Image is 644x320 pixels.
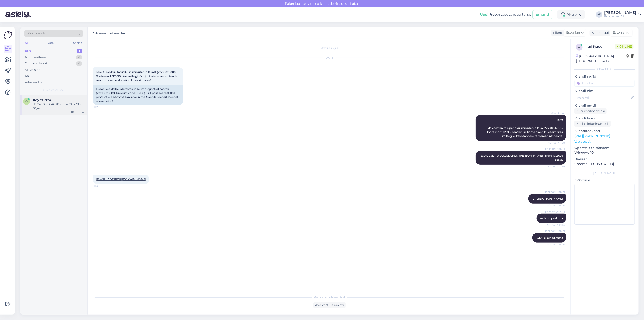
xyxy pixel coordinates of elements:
[547,223,565,227] span: Nähtud ✓ 12:04
[574,171,635,175] div: [PERSON_NAME]
[574,80,635,87] input: Lisa tag
[615,44,634,49] span: Online
[77,49,82,53] div: 1
[547,204,565,207] span: Nähtud ✓ 12:04
[94,105,111,109] span: 11:28
[25,100,28,103] span: o
[25,68,42,72] div: AI Assistent
[531,197,563,200] a: [URL][DOMAIN_NAME]
[613,30,627,35] span: Estonian
[96,177,146,181] a: [EMAIL_ADDRESS][DOMAIN_NAME]
[575,95,630,100] input: Lisa nimi
[545,190,565,194] span: [PERSON_NAME]
[574,103,635,108] p: Kliendi email
[548,111,565,115] span: AI Assistent
[480,12,488,17] b: Uus!
[487,118,564,138] span: Tere! Ma edastan teie päringu immutatud laua (22x100x6000, Tootekood: 113108) saadavuse kohta Män...
[28,31,46,36] span: Otsi kliente
[545,210,565,213] span: [PERSON_NAME]
[574,178,635,182] p: Märkmed
[480,12,531,17] div: Proovi tasuta juba täna:
[93,85,183,105] div: Hello! I would be interested in 65 impregnated boards (22x100x6000, Product code: 113108). Is it ...
[47,40,55,46] div: Web
[33,102,84,110] div: Höövelpruss kuusk PHL 45x45x3000 36 jm
[604,15,636,18] div: Puumarket AS
[533,10,552,19] button: Emailid
[574,74,635,79] p: Kliendi tag'id
[545,229,565,233] span: [PERSON_NAME]
[76,61,82,66] div: 0
[574,108,607,114] div: Küsi meiliaadressi
[574,67,635,71] div: Kliendi info
[574,121,611,127] div: Küsi telefoninumbrit
[566,30,580,35] span: Estonian
[25,74,31,78] div: Kõik
[25,55,47,60] div: Minu vestlused
[25,49,31,53] div: Uus
[93,56,566,60] div: [DATE]
[548,141,565,145] span: Nähtud ✓ 11:29
[4,31,12,39] img: Askly Logo
[25,61,47,66] div: Tiimi vestlused
[576,54,626,63] div: [GEOGRAPHIC_DATA], [GEOGRAPHIC_DATA]
[313,302,346,308] div: Ava vestlus uuesti
[24,40,29,46] div: All
[585,44,615,49] div: # aif5jacu
[96,70,178,82] span: Tere! Oleks huvitatud 65st immutatud lauast (22x100x6000, Tootekood: 113108). Kas millalgi võib j...
[604,11,636,15] div: [PERSON_NAME]
[547,243,565,246] span: Nähtud ✓ 12:04
[349,2,359,6] span: Luba
[574,116,635,121] p: Kliendi telefon
[548,165,565,168] span: Nähtud ✓ 11:30
[92,30,126,36] label: Arhiveeritud vestlus
[25,80,43,85] div: Arhiveeritud
[551,30,562,35] div: Klient
[574,140,635,144] p: Vaata edasi ...
[70,110,84,114] div: [DATE] 15:57
[94,184,111,188] span: 11:33
[604,11,641,18] a: [PERSON_NAME]Puumarket AS
[596,11,602,18] div: AP
[536,236,563,239] span: 113108 ei ole tulemas
[43,88,64,92] span: Uued vestlused
[557,10,585,19] div: Aktiivne
[76,55,82,60] div: 0
[574,129,635,133] p: Klienditeekond
[574,89,635,93] p: Kliendi nimi
[72,40,83,46] div: Socials
[574,157,635,162] p: Brauser
[93,46,566,50] div: Vestlus algas
[574,134,610,138] a: [URL][DOMAIN_NAME]
[574,145,635,150] p: Operatsioonisüsteem
[574,150,635,155] p: Windows 10
[540,217,563,220] span: seda on pakkuda
[481,154,564,161] span: Jätke palun e-posti aadress, [PERSON_NAME] hiljem vastuse saata.
[545,147,565,151] span: [PERSON_NAME]
[590,30,609,35] div: Klienditugi
[578,45,580,49] span: a
[314,295,345,299] span: Vestlus on arhiveeritud
[33,98,51,102] span: #oyifa7zm
[574,162,635,166] p: Chrome [TECHNICAL_ID]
